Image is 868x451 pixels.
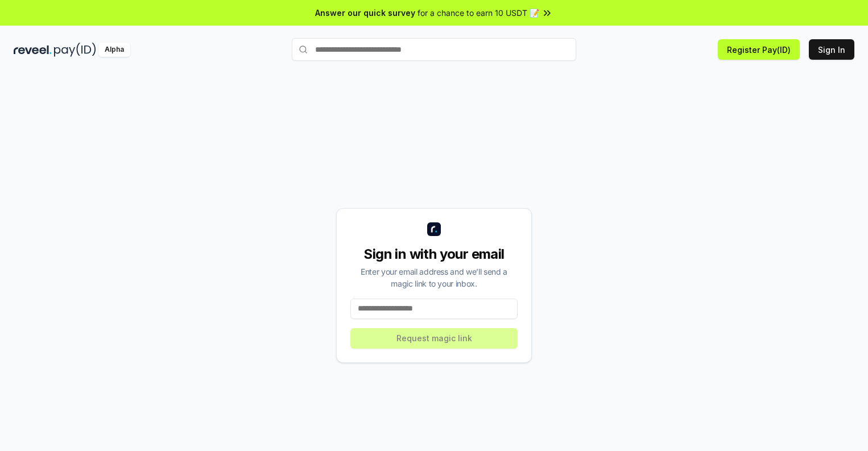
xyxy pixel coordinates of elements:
span: for a chance to earn 10 USDT 📝 [418,7,539,19]
button: Sign In [809,39,854,60]
div: Alpha [98,43,130,57]
img: reveel_dark [14,43,52,57]
img: pay_id [54,43,96,57]
button: Register Pay(ID) [718,39,800,60]
img: logo_small [427,222,441,236]
div: Enter your email address and we’ll send a magic link to your inbox. [350,266,518,289]
span: Answer our quick survey [315,7,415,19]
div: Sign in with your email [350,245,518,263]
